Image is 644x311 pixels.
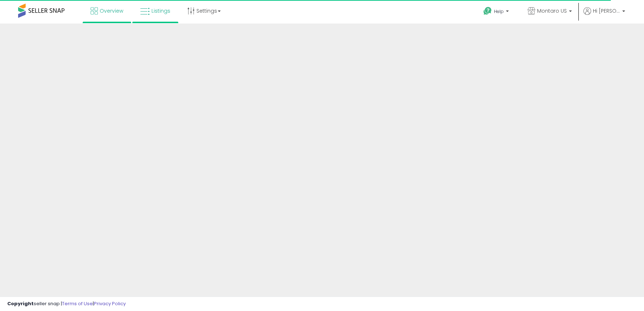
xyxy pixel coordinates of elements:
[7,300,34,307] strong: Copyright
[100,7,123,14] span: Overview
[62,300,93,307] a: Terms of Use
[537,7,567,14] span: Montaro US
[7,301,126,307] div: seller snap | |
[151,7,170,14] span: Listings
[94,300,126,307] a: Privacy Policy
[483,7,492,16] i: Get Help
[583,7,625,24] a: Hi [PERSON_NAME]
[478,1,516,24] a: Help
[494,8,504,14] span: Help
[593,7,620,14] span: Hi [PERSON_NAME]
